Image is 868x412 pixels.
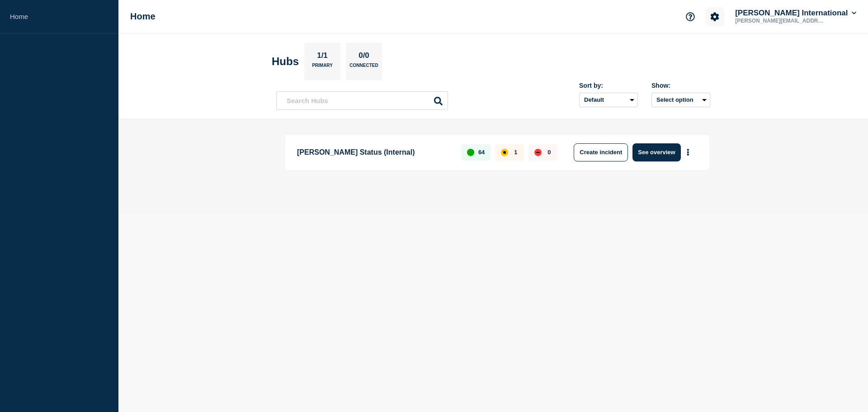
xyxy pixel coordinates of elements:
[579,93,638,107] select: Sort by
[682,144,694,161] button: More actions
[355,51,373,63] p: 0/0
[574,143,628,161] button: Create incident
[579,82,638,89] div: Sort by:
[534,149,542,156] div: down
[705,7,724,26] button: Account settings
[733,18,827,24] p: [PERSON_NAME][EMAIL_ADDRESS][PERSON_NAME][DOMAIN_NAME]
[349,63,378,72] p: Connected
[547,149,551,156] p: 0
[467,149,474,156] div: up
[651,93,710,107] button: Select option
[681,7,700,26] button: Support
[272,55,299,68] h2: Hubs
[632,143,680,161] button: See overview
[314,51,331,63] p: 1/1
[297,143,451,161] p: [PERSON_NAME] Status (Internal)
[276,91,448,110] input: Search Hubs
[651,82,710,89] div: Show:
[733,9,858,18] button: [PERSON_NAME] International
[478,149,485,156] p: 64
[312,63,333,72] p: Primary
[501,149,508,156] div: affected
[130,11,156,22] h1: Home
[514,149,517,156] p: 1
